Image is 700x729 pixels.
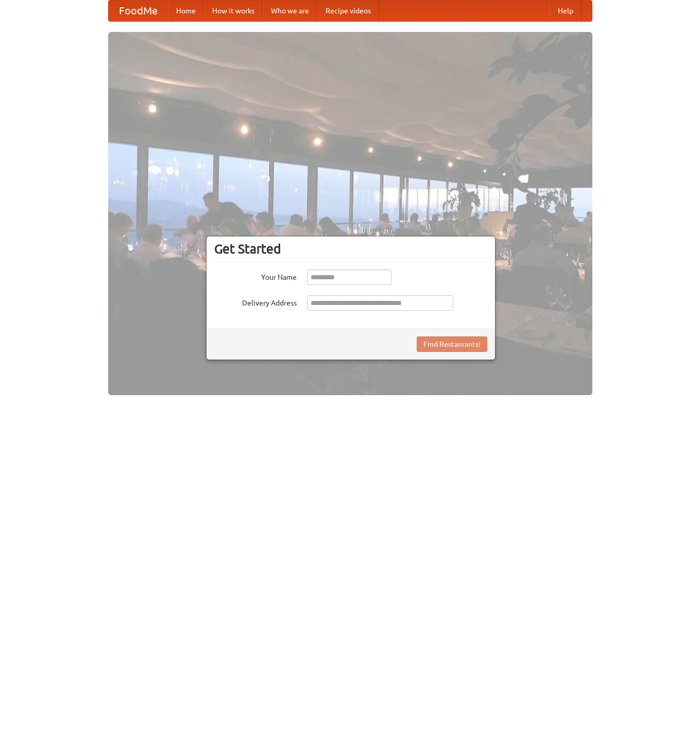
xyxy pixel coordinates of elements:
[204,1,263,21] a: How it works
[317,1,379,21] a: Recipe videos
[214,295,297,308] label: Delivery Address
[109,1,168,21] a: FoodMe
[168,1,204,21] a: Home
[263,1,317,21] a: Who we are
[417,336,487,352] button: Find Restaurants!
[214,241,487,257] h3: Get Started
[214,269,297,282] label: Your Name
[550,1,582,21] a: Help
